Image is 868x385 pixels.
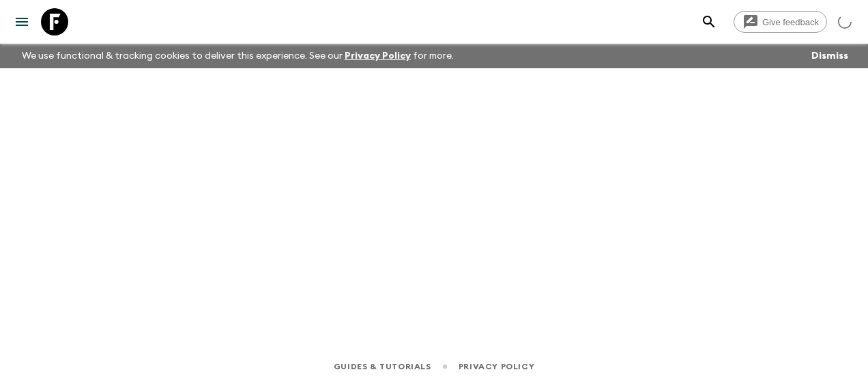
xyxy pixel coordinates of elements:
a: Privacy Policy [345,51,411,61]
button: Dismiss [808,46,852,66]
a: Guides & Tutorials [334,359,431,374]
button: menu [8,8,35,35]
span: Give feedback [755,17,826,27]
a: Give feedback [734,11,827,33]
a: Privacy Policy [459,359,534,374]
button: search adventures [695,8,723,35]
p: We use functional & tracking cookies to deliver this experience. See our for more. [16,44,459,68]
